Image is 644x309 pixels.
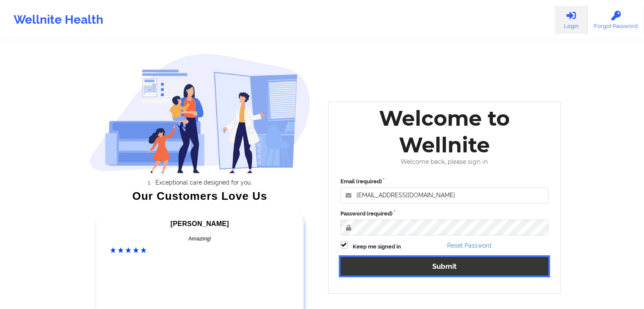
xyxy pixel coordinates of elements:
[340,210,549,218] label: Password (required)
[588,6,644,34] a: Forgot Password
[340,188,549,204] input: Email address
[353,243,401,251] label: Keep me signed in
[340,257,549,275] button: Submit
[171,220,229,227] span: [PERSON_NAME]
[447,242,492,249] a: Reset Password
[89,53,310,173] img: wellnite-auth-hero_200.c722682e.png
[334,105,555,158] div: Welcome to Wellnite
[97,179,310,186] li: Exceptional care designed for you.
[110,235,290,243] div: Amazing!
[340,177,549,186] label: Email (required)
[334,158,555,166] div: Welcome back, please sign in
[555,6,588,34] a: Login
[89,192,310,200] div: Our Customers Love Us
